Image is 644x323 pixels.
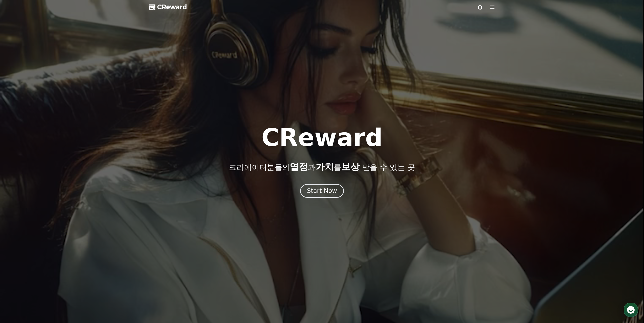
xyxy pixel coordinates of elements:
span: 열정 [290,162,308,172]
span: CReward [157,3,187,11]
button: Start Now [300,184,344,198]
span: 가치 [316,162,334,172]
p: 크리에이터분들의 과 를 받을 수 있는 곳 [229,162,415,172]
div: Start Now [307,187,337,195]
span: 보상 [341,162,360,172]
a: Start Now [300,189,344,194]
h1: CReward [261,126,383,150]
a: CReward [149,3,187,11]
